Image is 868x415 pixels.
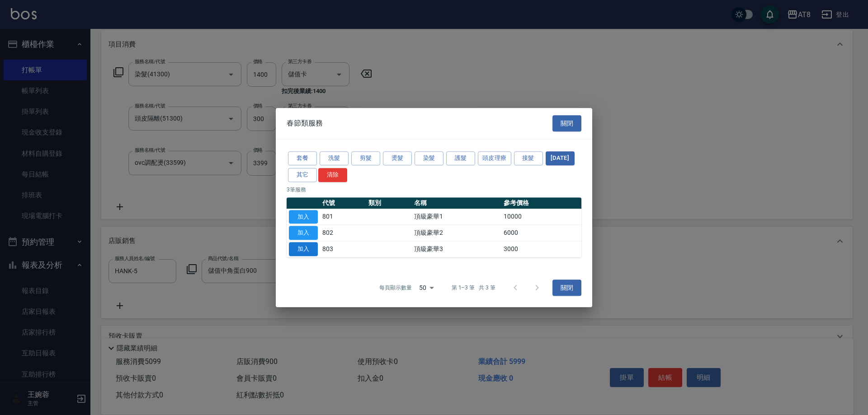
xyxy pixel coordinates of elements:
td: 801 [320,209,366,225]
th: 代號 [320,197,366,209]
td: 頂級豪華1 [412,209,501,225]
p: 3 筆服務 [287,186,581,194]
button: 清除 [318,168,347,182]
button: 加入 [289,210,318,224]
button: 其它 [288,168,317,182]
button: 洗髮 [320,151,349,165]
button: 燙髮 [383,151,412,165]
td: 803 [320,241,366,257]
button: 染髮 [415,151,443,165]
td: 10000 [501,209,581,225]
span: 春節類服務 [287,119,323,128]
td: 3000 [501,241,581,257]
button: 加入 [289,226,318,240]
button: 護髮 [446,151,475,165]
th: 參考價格 [501,197,581,209]
td: 頂級豪華2 [412,225,501,241]
button: 套餐 [288,151,317,165]
th: 類別 [366,197,412,209]
button: 加入 [289,242,318,256]
th: 名稱 [412,197,501,209]
button: 關閉 [552,115,581,132]
td: 6000 [501,225,581,241]
p: 每頁顯示數量 [379,284,412,292]
button: 關閉 [552,280,581,296]
button: [DATE] [546,151,575,165]
td: 802 [320,225,366,241]
button: 頭皮理療 [478,151,511,165]
button: 剪髮 [351,151,380,165]
p: 第 1–3 筆 共 3 筆 [452,284,495,292]
div: 50 [415,275,437,300]
button: 接髮 [514,151,543,165]
td: 頂級豪華3 [412,241,501,257]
